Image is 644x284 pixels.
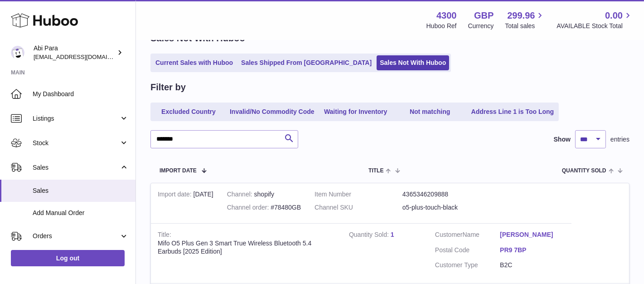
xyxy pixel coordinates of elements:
span: Title [368,168,383,174]
dt: Name [435,230,500,241]
strong: Title [158,231,171,240]
a: 0.00 AVAILABLE Stock Total [557,10,633,30]
a: Sales Not With Huboo [377,55,449,70]
a: 1 [391,231,394,238]
dd: B2C [500,261,565,269]
strong: 4300 [436,10,457,22]
div: Huboo Ref [426,22,457,30]
span: Sales [33,163,119,172]
dt: Postal Code [435,246,500,257]
span: Stock [33,139,119,147]
dt: Item Number [315,190,402,199]
span: 0.00 [605,10,623,22]
strong: Channel order [227,204,271,213]
span: Sales [33,186,129,195]
dt: Channel SKU [315,203,402,212]
a: 299.96 Total sales [505,10,545,30]
strong: GBP [474,10,494,22]
a: Invalid/No Commodity Code [227,104,318,119]
span: AVAILABLE Stock Total [557,22,633,30]
span: Customer [435,231,463,238]
a: Address Line 1 is Too Long [468,104,557,119]
a: Not matching [394,104,466,119]
span: Listings [33,114,119,123]
a: Sales Shipped From [GEOGRAPHIC_DATA] [238,55,375,70]
span: My Dashboard [33,90,129,98]
dd: o5-plus-touch-black [402,203,490,212]
dt: Customer Type [435,261,500,269]
label: Show [554,135,571,144]
div: shopify [227,190,301,199]
td: [DATE] [151,183,220,223]
a: [PERSON_NAME] [500,230,565,239]
a: Current Sales with Huboo [152,55,236,70]
span: Total sales [505,22,545,30]
span: Quantity Sold [562,168,606,174]
img: Abi@mifo.co.uk [11,46,24,59]
strong: Channel [227,191,254,200]
span: entries [610,135,629,144]
span: [EMAIL_ADDRESS][DOMAIN_NAME] [34,53,133,60]
a: Excluded Country [152,104,225,119]
a: Waiting for Inventory [320,104,392,119]
a: Log out [11,250,125,266]
div: Mifo O5 Plus Gen 3 Smart True Wireless Bluetooth 5.4 Earbuds [2025 Edition] [158,239,335,256]
a: PR9 7BP [500,246,565,255]
span: Orders [33,232,119,240]
strong: Import date [158,191,194,200]
div: Currency [468,22,494,30]
span: Import date [160,168,197,174]
span: 299.96 [507,10,535,22]
span: Add Manual Order [33,209,129,217]
dd: 4365346209888 [402,190,490,199]
h2: Filter by [150,81,186,93]
strong: Quantity Sold [349,231,391,240]
div: Abi Para [34,44,115,61]
div: #78480GB [227,203,301,212]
